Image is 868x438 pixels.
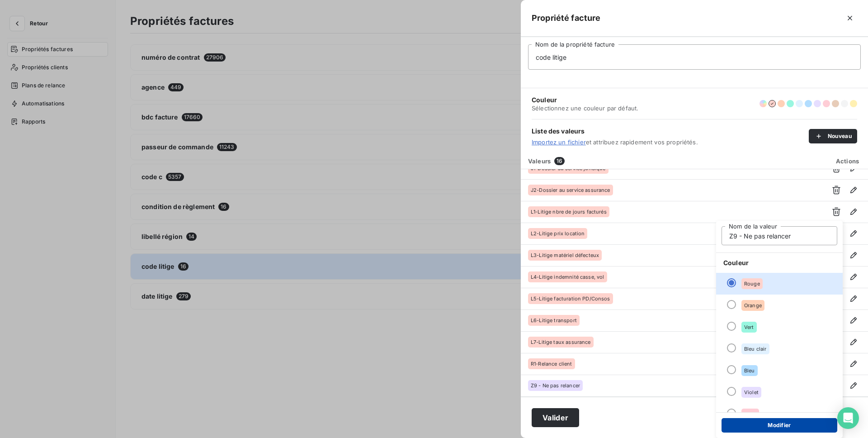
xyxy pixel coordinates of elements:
[531,318,577,323] span: L6-Litige transport
[531,231,585,236] span: L2-Litige prix location
[716,253,843,273] span: Couleur
[532,12,601,24] h5: Propriété facture
[744,368,755,373] span: Bleu
[554,157,565,165] span: 16
[531,383,580,388] span: Z9 - Ne pas relancer
[531,187,610,193] span: J2-Dossier au service assurance
[744,324,754,330] span: Vert
[722,418,837,433] button: Modifier
[531,361,572,367] span: R1-Relance client
[744,281,760,286] span: Rouge
[744,346,767,352] span: Bleu clair
[532,138,809,146] span: et attribuez rapidement vos propriétés.
[722,226,837,245] input: placeholder
[532,95,638,105] span: Couleur
[531,209,607,214] span: L1-Litige nbre de jours facturés
[532,105,638,112] span: Sélectionnez une couleur par défaut.
[532,127,809,136] span: Liste des valeurs
[523,157,820,166] div: Valeurs
[531,296,610,301] span: L5-Litige facturation PD/Consos
[809,129,857,143] button: Nouveau
[531,252,599,258] span: L3-Litige matériel défecteux
[528,44,861,70] input: placeholder
[744,411,756,417] span: Rose
[531,339,591,345] span: L7-Litige taux assurance
[744,303,762,308] span: Orange
[532,408,579,427] button: Valider
[837,407,859,429] div: Open Intercom Messenger
[836,157,859,165] span: Actions
[531,274,604,280] span: L4-Litige indemnité casse, vol
[532,138,586,146] a: Importez un fichier
[744,390,759,395] span: Violet
[531,166,606,171] span: J1-Dossier au service juridique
